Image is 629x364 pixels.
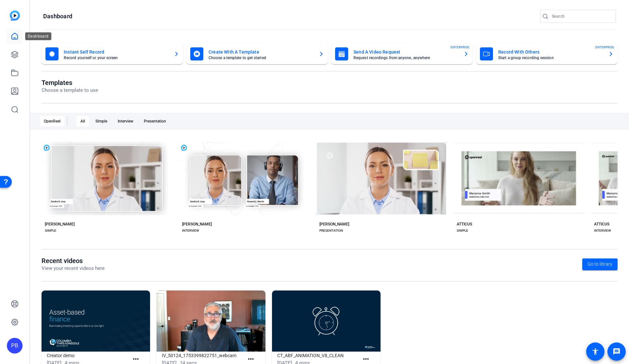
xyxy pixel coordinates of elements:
p: View your recent videos here [42,265,105,272]
mat-card-title: Create With A Template [209,48,314,56]
div: PB [7,338,23,354]
div: OpenReel [40,116,64,126]
img: Creator demo [42,290,150,352]
button: Send A Video RequestRequest recordings from anyone, anywhereENTERPRISE [331,43,473,64]
span: ENTERPRISE [450,45,469,50]
img: blue-gradient.svg [10,10,20,21]
h1: IV_50124_1753399822751_webcam [162,352,244,359]
span: ENTERPRISE [595,45,614,50]
div: SIMPLE [45,228,56,233]
button: Record With OthersStart a group recording sessionENTERPRISE [476,43,618,64]
img: IV_50124_1753399822751_webcam [157,290,265,352]
div: [PERSON_NAME] [319,222,349,227]
mat-icon: message [613,348,620,356]
mat-icon: accessibility [591,348,599,356]
mat-icon: more_horiz [362,355,370,363]
div: Simple [92,116,111,126]
div: Dashboard [25,32,51,40]
button: Instant Self RecordRecord yourself or your screen [42,43,183,64]
h1: Recent videos [42,257,105,265]
span: Go to library [587,261,612,268]
button: Create With A TemplateChoose a template to get started [186,43,328,64]
mat-card-title: Instant Self Record [64,48,169,56]
mat-card-subtitle: Request recordings from anyone, anywhere [353,56,458,60]
input: Search [552,12,611,20]
div: INTERVIEW [594,228,611,233]
div: INTERVIEW [182,228,199,233]
mat-card-subtitle: Choose a template to get started [209,56,314,60]
h1: Dashboard [43,12,72,20]
a: Go to library [582,258,618,270]
mat-icon: more_horiz [247,355,255,363]
mat-card-subtitle: Start a group recording session [498,56,603,60]
mat-card-title: Send A Video Request [353,48,458,56]
h1: Templates [42,79,98,87]
mat-icon: more_horiz [132,355,140,363]
mat-card-title: Record With Others [498,48,603,56]
div: Presentation [140,116,170,126]
div: ATTICUS [457,222,472,227]
h1: CT_ABF_ANIMATION_V8_CLEAN [277,352,360,359]
div: PRESENTATION [319,228,343,233]
p: Choose a template to use [42,87,98,94]
div: [PERSON_NAME] [45,222,75,227]
div: ATTICUS [594,222,609,227]
div: SIMPLE [457,228,468,233]
div: [PERSON_NAME] [182,222,212,227]
div: Interview [114,116,137,126]
img: CT_ABF_ANIMATION_V8_CLEAN [272,290,381,352]
mat-card-subtitle: Record yourself or your screen [64,56,169,60]
h1: Creator demo [47,352,129,359]
div: All [76,116,89,126]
